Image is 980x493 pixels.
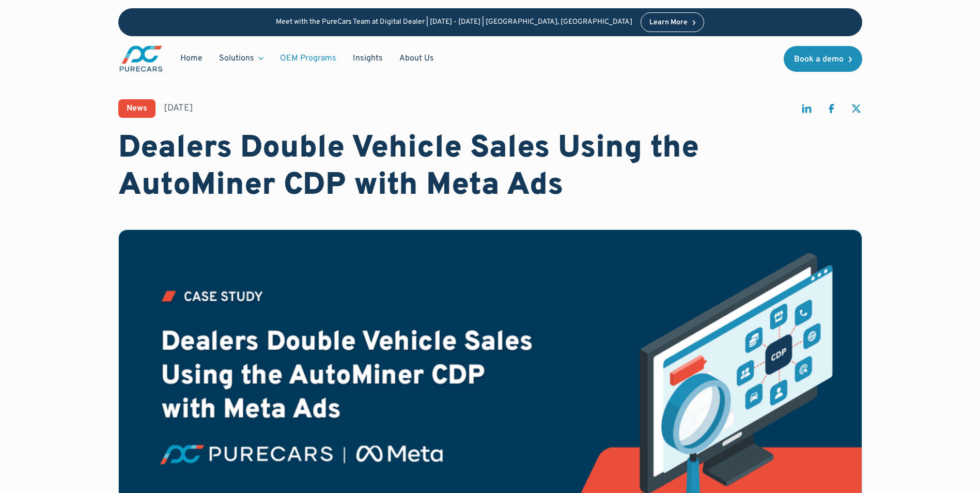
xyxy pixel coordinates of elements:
a: Insights [345,49,391,68]
div: Solutions [211,49,272,68]
a: About Us [391,49,442,68]
a: share on linkedin [800,102,813,119]
div: News [127,104,147,113]
div: Learn More [649,19,688,26]
div: [DATE] [164,102,193,115]
a: main [118,44,164,73]
h1: Dealers Double Vehicle Sales Using the AutoMiner CDP with Meta Ads [118,130,862,205]
a: share on facebook [825,102,837,119]
p: Meet with the PureCars Team at Digital Dealer | [DATE] - [DATE] | [GEOGRAPHIC_DATA], [GEOGRAPHIC_... [276,18,632,27]
img: purecars logo [118,44,164,73]
div: Book a demo [794,55,844,64]
a: Home [172,49,211,68]
a: Learn More [641,12,705,32]
div: Solutions [219,53,254,64]
a: Book a demo [784,46,862,72]
a: OEM Programs [272,49,345,68]
a: share on twitter [850,102,862,119]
